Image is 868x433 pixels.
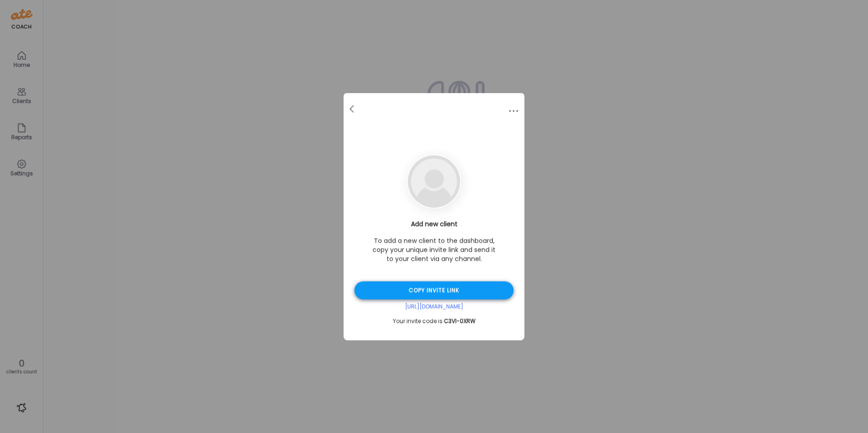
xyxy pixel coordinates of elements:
p: To add a new client to the dashboard, copy your unique invite link and send it to your client via... [371,236,497,264]
h3: Add new client [354,220,514,229]
div: Copy invite link [354,282,514,300]
img: bg-avatar-default.svg [408,155,460,208]
span: C3VI-0XRW [444,317,476,325]
div: Your invite code is: [354,318,514,325]
div: [URL][DOMAIN_NAME] [354,303,514,311]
